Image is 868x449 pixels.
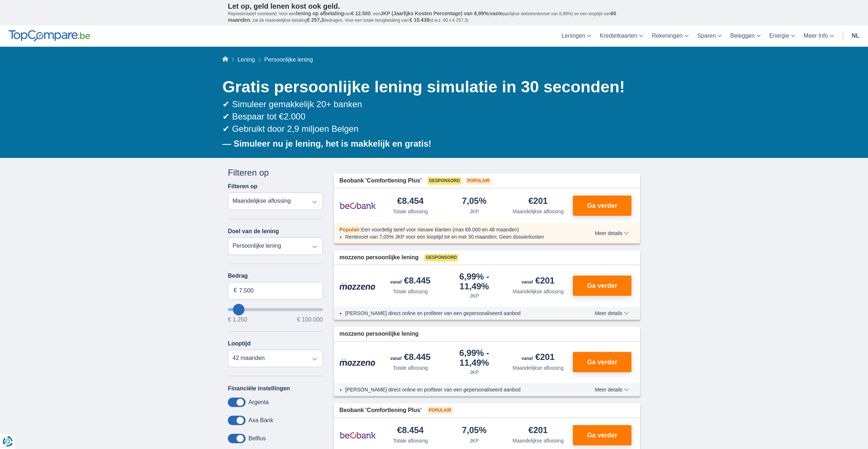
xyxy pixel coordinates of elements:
div: Maandelijkse aflossing [512,288,563,295]
div: 7,05% [462,197,486,206]
span: JKP (Jaarlijks Kosten Percentage) van 8,99% [380,11,489,16]
div: ✔ Simuleer gemakkelijk 20+ banken ✔ Bespaar tot €2.000 ✔ Gebruikt door 2,9 miljoen Belgen [222,98,640,135]
div: 7,05% [462,426,486,436]
label: Bedrag [228,273,323,279]
li: [PERSON_NAME] direct online en profiteer van een gepersonaliseerd aanbod [345,310,569,317]
div: Totale aflossing [393,288,428,295]
h1: Gratis persoonlijke lening simulatie in 30 seconden! [222,76,640,98]
div: €201 [528,426,548,436]
b: — Simuleer nu je lening, het is makkelijk en gratis! [222,139,431,148]
div: Totale aflossing [393,437,428,444]
label: Filteren op [228,183,258,190]
span: € 1.250 [228,317,247,323]
span: Gesponsord [424,254,458,261]
label: Belfius [248,435,266,442]
button: Ga verder [573,196,631,216]
span: € [234,286,237,295]
span: mozzeno persoonlijke lening [340,253,419,262]
div: Maandelijkse aflossing [512,208,563,215]
button: Meer details [590,310,634,316]
div: Maandelijkse aflossing [512,437,563,444]
label: Financiële instellingen [228,385,290,392]
span: Ga verder [587,359,617,365]
p: Representatief voorbeeld: Voor een van , een ( jaarlijkse debetrentevoet van 8,99%) en een loopti... [228,11,640,24]
input: wantToBorrow [228,308,323,311]
span: Ga verder [587,282,617,289]
button: Meer details [590,230,634,236]
img: product.pl.alt Mozzeno [340,358,376,366]
div: Filteren op [228,167,323,179]
span: 60 maanden [228,11,616,23]
a: Energie [765,25,799,47]
span: Meer details [595,231,629,236]
label: Doel van de lening [228,228,279,235]
button: Meer details [590,387,634,393]
div: €201 [522,353,554,363]
span: € 100.000 [297,317,323,323]
li: [PERSON_NAME] direct online en profiteer van een gepersonaliseerd aanbod [345,386,569,393]
a: Kredietkaarten [595,25,647,47]
span: lening op afbetaling [296,11,344,16]
button: Ga verder [573,276,631,296]
div: €8.454 [397,197,424,206]
img: TopCompare [9,30,90,42]
span: € 12.500 [351,11,371,16]
span: vaste [490,11,503,16]
span: mozzeno persoonlijke lening [340,330,419,338]
a: Rekeningen [647,25,693,47]
span: Meer details [595,311,629,316]
span: Populair [466,177,491,185]
div: : [334,226,574,233]
div: Totale aflossing [393,208,428,215]
p: Let op, geld lenen kost ook geld. [228,2,640,11]
a: Meer Info [799,25,838,47]
div: €8.445 [390,276,430,286]
div: €201 [522,276,554,286]
div: 6,99% [445,272,503,291]
img: product.pl.alt Mozzeno [340,282,376,290]
div: JKP [469,208,479,215]
li: Rentevoet van 7,05% JKP voor een looptijd tot en met 30 maanden; Geen dossierkosten [345,233,569,240]
a: nl [847,25,864,47]
div: Maandelijkse aflossing [512,364,563,372]
span: € 15.438 [409,17,429,23]
div: JKP [469,437,479,444]
span: Beobank 'Comfortlening Plus' [340,177,422,185]
img: product.pl.alt Beobank [340,197,376,215]
span: Meer details [595,387,629,392]
span: Populair [340,227,360,232]
button: Ga verder [573,425,631,445]
span: Beobank 'Comfortlening Plus' [340,406,422,415]
label: Looptijd [228,340,251,347]
label: Axa Bank [248,417,273,424]
img: product.pl.alt Beobank [340,426,376,444]
span: Een voordelig tarief voor nieuwe klanten (max €8.000 en 48 maanden) [361,227,519,232]
span: Gesponsord [427,177,461,185]
span: Populair [427,407,453,414]
span: Ga verder [587,432,617,438]
div: JKP [469,369,479,376]
div: JKP [469,292,479,299]
a: Beleggen [726,25,765,47]
span: Ga verder [587,202,617,209]
span: € 257,3 [307,17,324,23]
a: Sparen [693,25,726,47]
div: Totale aflossing [393,364,428,372]
a: Lening [238,56,255,63]
span: Persoonlijke lening [264,56,313,63]
div: €8.445 [390,353,430,363]
a: Leningen [557,25,595,47]
div: €8.454 [397,426,424,436]
div: €201 [528,197,548,206]
label: Argenta [248,399,269,406]
button: Ga verder [573,352,631,372]
a: Home [222,56,228,63]
div: 6,99% [445,349,503,367]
